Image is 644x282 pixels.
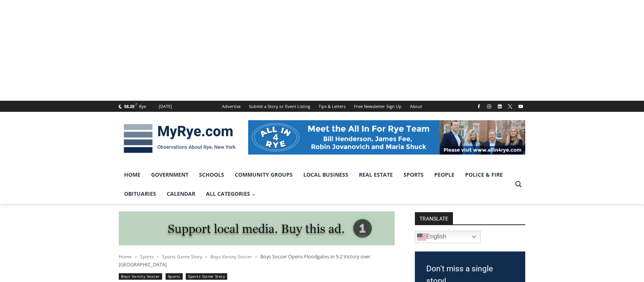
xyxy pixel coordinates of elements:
a: Submit a Story or Event Listing [245,101,314,112]
a: Instagram [485,102,494,111]
a: Boys Varsity Soccer [210,253,252,260]
nav: Secondary Navigation [218,101,426,112]
button: View Search Form [512,177,525,191]
a: Linkedin [495,102,504,111]
span: > [157,254,159,259]
a: Obituaries [119,184,161,203]
span: Boys Soccer Opens Floodgates in 5-2 Victory over [GEOGRAPHIC_DATA] [119,253,370,267]
a: Home [119,253,132,260]
span: F [135,102,137,106]
a: English [415,231,481,243]
a: Government [146,165,194,184]
a: Tips & Letters [314,101,350,112]
a: Calendar [161,184,201,203]
a: Advertise [218,101,245,112]
img: en [417,232,426,242]
a: Sports Game Story [162,253,202,260]
a: People [429,165,460,184]
nav: Breadcrumbs [119,253,395,268]
a: Local Business [298,165,354,184]
img: MyRye.com [119,119,241,158]
a: Sports [166,273,183,280]
a: Real Estate [354,165,398,184]
a: Sports [140,253,154,260]
span: 58.28 [124,103,134,109]
span: > [135,254,137,259]
nav: Primary Navigation [119,165,512,204]
a: All Categories [201,184,261,203]
div: [DATE] [159,103,172,110]
a: X [505,102,515,111]
div: Rye [139,103,146,110]
a: About [406,101,426,112]
a: Schools [194,165,230,184]
a: Boys Varsity Soccer [119,273,162,280]
span: > [205,254,207,259]
a: Community Groups [230,165,298,184]
a: Sports [398,165,429,184]
a: Home [119,165,146,184]
strong: TRANSLATE [415,212,453,224]
a: Sports Game Story [186,273,227,280]
span: All Categories [206,190,255,198]
img: support local media, buy this ad [119,211,395,246]
a: Free Newsletter Sign Up [350,101,406,112]
img: All in for Rye [248,120,525,155]
a: YouTube [516,102,525,111]
span: > [255,254,257,259]
a: Facebook [474,102,483,111]
a: Police & Fire [460,165,508,184]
